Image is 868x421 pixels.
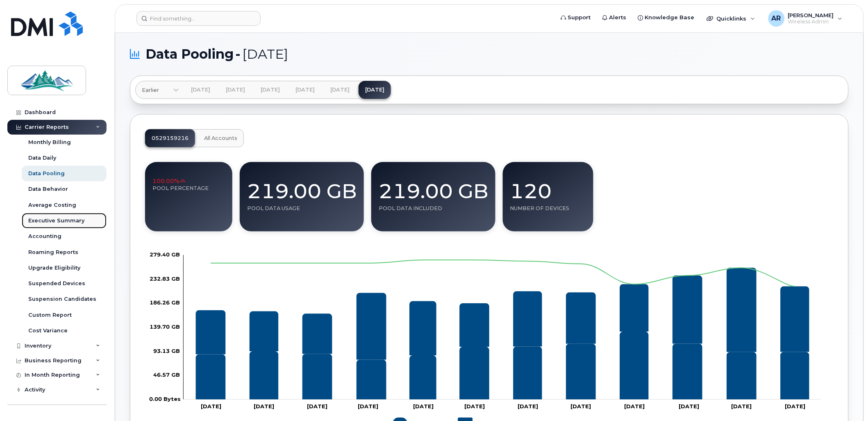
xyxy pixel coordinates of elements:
[196,332,809,400] g: Smartphones
[247,169,357,205] div: 219.00 GB
[307,403,328,410] tspan: [DATE]
[150,252,180,258] tspan: 279.40 GB
[254,403,275,410] tspan: [DATE]
[153,372,180,378] tspan: 46.57 GB
[196,268,809,360] g: Data Only
[219,81,252,99] a: [DATE]
[150,300,180,306] tspan: 186.26 GB
[359,81,391,99] a: [DATE]
[465,403,485,410] tspan: [DATE]
[150,300,180,306] g: 0.00 Bytes
[679,403,700,410] tspan: [DATE]
[324,81,356,99] a: [DATE]
[379,169,488,205] div: 219.00 GB
[153,372,180,378] g: 0.00 Bytes
[150,324,180,330] g: 0.00 Bytes
[135,81,179,99] a: Earlier
[413,403,434,410] tspan: [DATE]
[149,396,181,403] tspan: 0.00 Bytes
[379,205,488,212] div: Pool data included
[732,403,752,410] tspan: [DATE]
[150,252,180,258] g: 0.00 Bytes
[518,403,539,410] tspan: [DATE]
[510,205,586,212] div: Number of devices
[150,275,180,282] tspan: 232.83 GB
[358,403,379,410] tspan: [DATE]
[145,48,234,60] span: Data Pooling
[510,169,586,205] div: 120
[289,81,321,99] a: [DATE]
[150,275,180,282] g: 0.00 Bytes
[153,348,180,354] g: 0.00 Bytes
[153,348,180,354] tspan: 93.13 GB
[242,48,288,60] span: [DATE]
[625,403,645,410] tspan: [DATE]
[254,81,286,99] a: [DATE]
[571,403,591,410] tspan: [DATE]
[184,81,217,99] a: [DATE]
[235,48,241,60] span: -
[152,177,186,185] span: 100.00%
[152,185,225,192] div: Pool Percentage
[150,324,180,330] tspan: 139.70 GB
[204,135,237,142] span: All Accounts
[142,86,159,94] span: Earlier
[247,205,357,212] div: Pool data usage
[201,403,222,410] tspan: [DATE]
[785,403,806,410] tspan: [DATE]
